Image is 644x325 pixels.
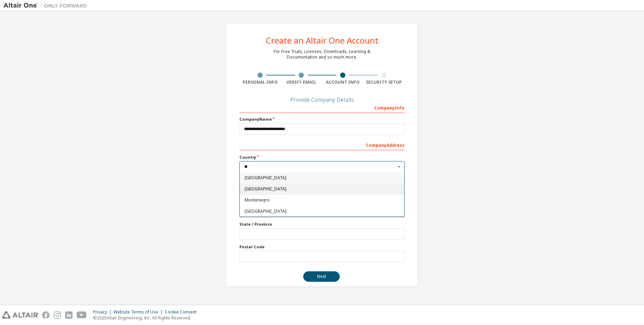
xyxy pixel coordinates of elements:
div: Cookie Consent [165,309,201,315]
img: linkedin.svg [65,311,72,319]
img: altair_logo.svg [2,311,38,319]
div: Security Setup [363,80,405,85]
label: Country [239,154,405,160]
span: [GEOGRAPHIC_DATA] [245,187,400,191]
label: Postal Code [239,244,405,250]
span: [GEOGRAPHIC_DATA] [245,176,400,180]
img: facebook.svg [42,311,49,319]
div: Create an Altair One Account [266,36,378,45]
div: Verify Email [281,80,322,85]
div: Company Info [239,102,405,113]
button: Next [303,271,340,282]
img: instagram.svg [54,311,61,319]
label: Company Name [239,116,405,122]
div: For Free Trials, Licenses, Downloads, Learning & Documentation and so much more. [274,49,370,60]
div: Account Info [322,80,363,85]
div: Provide Company Details [239,98,405,102]
label: State / Province [239,221,405,227]
span: [GEOGRAPHIC_DATA] [245,209,400,213]
span: Montenegro [245,198,400,202]
p: © 2025 Altair Engineering, Inc. All Rights Reserved. [93,315,201,321]
div: Personal Info [239,80,281,85]
img: Altair One [3,2,91,9]
div: Website Terms of Use [114,309,165,315]
div: Privacy [93,309,114,315]
div: Company Address [239,139,405,150]
img: youtube.svg [77,311,87,319]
